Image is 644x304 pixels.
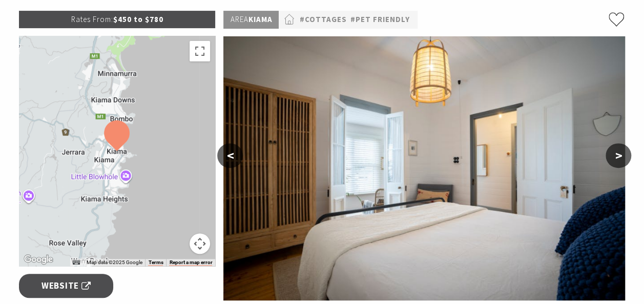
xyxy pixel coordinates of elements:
[22,253,55,266] a: Open this area in Google Maps (opens a new window)
[22,253,55,266] img: Google
[71,14,113,24] span: Rates From:
[19,274,114,298] a: Website
[148,259,163,266] a: Terms (opens in new tab)
[606,143,631,168] button: >
[190,41,210,61] button: Toggle fullscreen view
[19,11,216,28] p: $450 to $780
[41,279,91,293] span: Website
[223,36,625,300] img: Antique style queen bed, dressed in luxury linen
[169,259,212,266] a: Report a map error
[73,259,80,266] button: Keyboard shortcuts
[190,233,210,254] button: Map camera controls
[86,259,142,265] span: Map data ©2025 Google
[299,13,346,26] a: #Cottages
[350,13,409,26] a: #Pet Friendly
[230,14,248,24] span: Area
[223,11,279,29] p: Kiama
[217,143,243,168] button: <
